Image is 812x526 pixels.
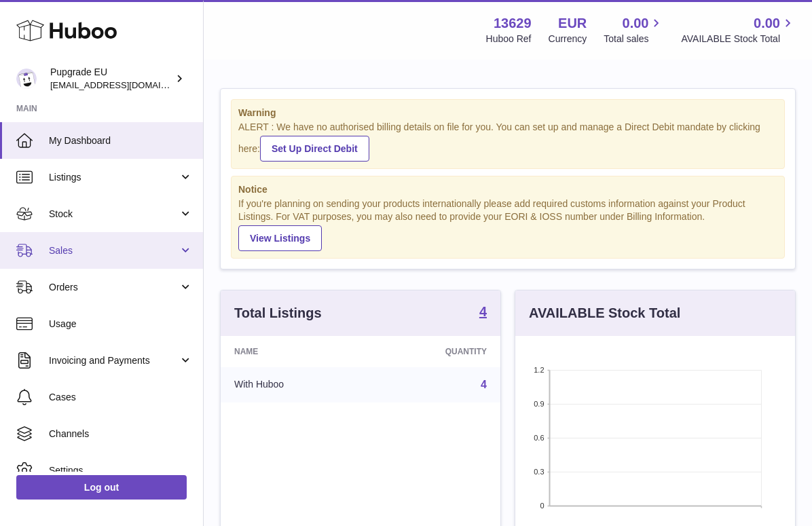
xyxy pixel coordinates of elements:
span: My Dashboard [49,134,193,147]
a: View Listings [238,225,322,251]
div: Huboo Ref [486,33,532,45]
img: supplychain@pupgrade.nl [16,69,37,89]
span: Usage [49,318,193,331]
text: 1.2 [534,366,544,374]
span: Cases [49,391,193,404]
span: Invoicing and Payments [49,354,179,367]
a: Set Up Direct Debit [260,136,369,162]
a: 4 [479,305,487,321]
a: 4 [481,379,487,390]
strong: Notice [238,183,777,196]
a: 0.00 AVAILABLE Stock Total [681,14,796,45]
span: 0.00 [623,14,649,33]
span: Channels [49,428,193,440]
div: If you're planning on sending your products internationally please add required customs informati... [238,198,777,250]
strong: EUR [558,14,587,33]
span: AVAILABLE Stock Total [681,33,796,45]
div: ALERT : We have no authorised billing details on file for you. You can set up and manage a Direct... [238,121,777,162]
span: Sales [49,244,179,257]
span: Stock [49,208,179,221]
span: Total sales [604,33,664,45]
span: [EMAIL_ADDRESS][DOMAIN_NAME] [50,79,200,90]
td: With Huboo [221,367,368,402]
span: Settings [49,464,193,477]
span: Listings [49,171,179,184]
th: Quantity [368,336,500,367]
strong: Warning [238,107,777,119]
span: 0.00 [754,14,780,33]
text: 0.9 [534,400,544,408]
a: 0.00 Total sales [604,14,664,45]
span: Orders [49,281,179,294]
th: Name [221,336,368,367]
h3: Total Listings [234,304,322,322]
div: Currency [549,33,587,45]
a: Log out [16,475,187,500]
text: 0.3 [534,468,544,476]
text: 0 [540,502,544,510]
div: Pupgrade EU [50,66,172,92]
strong: 4 [479,305,487,318]
strong: 13629 [494,14,532,33]
text: 0.6 [534,434,544,442]
h3: AVAILABLE Stock Total [529,304,680,322]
